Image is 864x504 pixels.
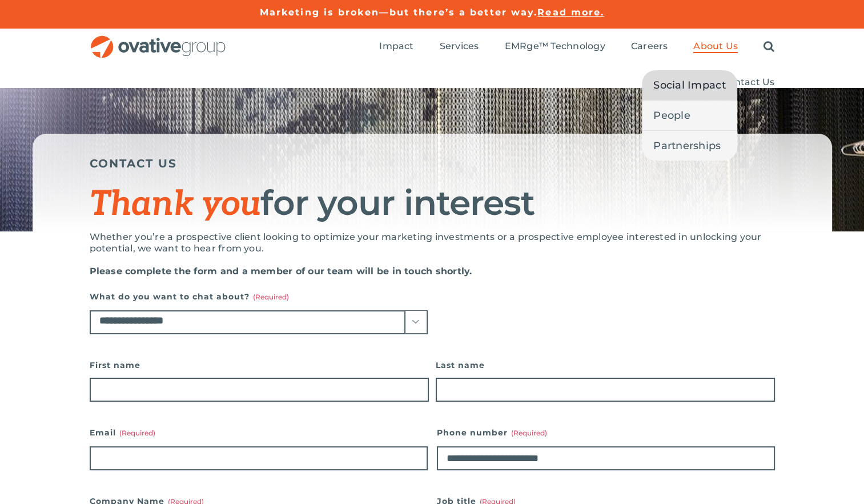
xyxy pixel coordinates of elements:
[653,107,690,123] span: People
[505,41,605,52] span: EMRge™ Technology
[642,101,737,130] a: People
[90,289,428,305] label: What do you want to chat about?
[653,138,721,154] span: Partnerships
[379,41,413,52] span: Impact
[90,231,775,254] p: Whether you’re a prospective client looking to optimize your marketing investments or a prospecti...
[631,41,668,53] a: Careers
[253,293,289,301] span: (Required)
[260,7,538,18] a: Marketing is broken—but there’s a better way.
[642,131,737,161] a: Partnerships
[511,429,547,437] span: (Required)
[693,41,738,53] a: About Us
[90,185,775,223] h1: for your interest
[631,41,668,52] span: Careers
[440,41,479,53] a: Services
[693,41,738,52] span: About Us
[437,425,775,441] label: Phone number
[642,70,737,100] a: Social Impact
[90,425,428,441] label: Email
[90,34,227,45] a: OG_Full_horizontal_RGB
[763,41,774,53] a: Search
[90,266,472,277] strong: Please complete the form and a member of our team will be in touch shortly.
[653,77,726,93] span: Social Impact
[379,29,774,65] nav: Menu
[90,157,775,170] h5: CONTACT US
[722,77,774,87] span: Contact Us
[436,357,775,373] label: Last name
[90,357,429,373] label: First name
[119,429,155,437] span: (Required)
[440,41,479,52] span: Services
[90,184,261,225] span: Thank you
[379,41,413,53] a: Impact
[505,41,605,53] a: EMRge™ Technology
[537,7,604,18] a: Read more.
